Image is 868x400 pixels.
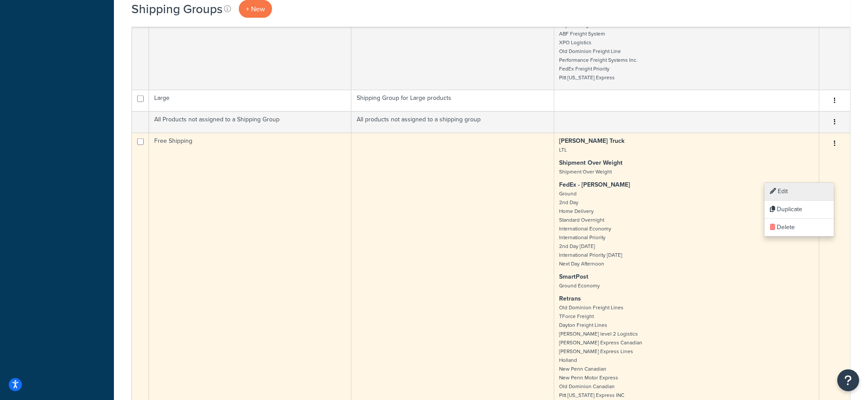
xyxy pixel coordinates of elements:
span: + New [246,4,265,14]
a: Duplicate [765,201,834,219]
td: All Products not assigned to a Shipping Group [149,111,351,133]
small: Ground 2nd Day Home Delivery Standard Overnight International Economy International Priority 2nd ... [560,190,623,268]
small: Shipment Over Weight [560,168,612,176]
small: Ground Economy [560,282,600,290]
td: Shipping Group for Large products [351,90,554,111]
td: Large [149,90,351,111]
strong: [PERSON_NAME] Truck [560,136,625,145]
small: LTL [560,146,567,154]
button: Open Resource Center [837,369,859,391]
strong: SmartPost [560,272,589,281]
td: All products not assigned to a shipping group [351,111,554,133]
a: Edit [765,183,834,201]
strong: Retrans [560,294,581,303]
a: Delete [765,219,834,237]
strong: Shipment Over Weight [560,158,623,167]
h1: Shipping Groups [131,0,223,18]
strong: FedEx - [PERSON_NAME] [560,180,631,189]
